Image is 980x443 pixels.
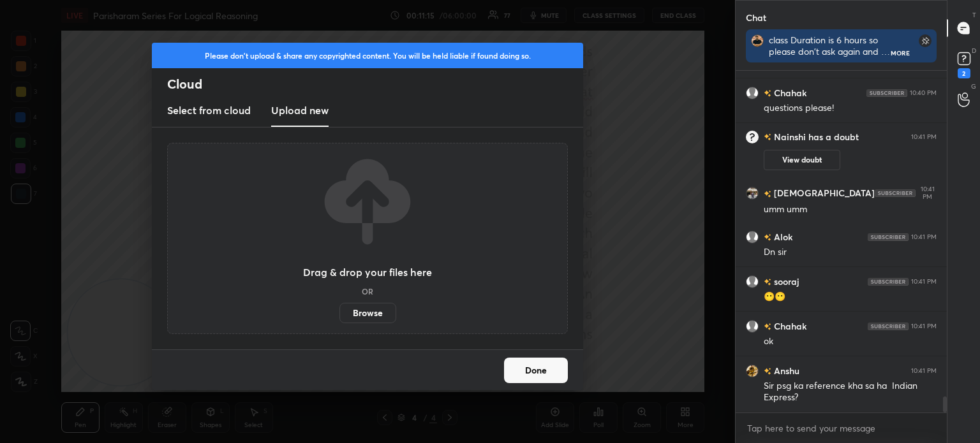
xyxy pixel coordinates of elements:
[918,185,937,201] div: 10:41 PM
[971,82,976,91] p: G
[771,364,799,377] h6: Anshu
[764,323,771,330] img: no-rating-badge.077c3623.svg
[746,320,759,333] img: default.png
[910,89,937,97] div: 10:40 PM
[764,234,771,241] img: no-rating-badge.077c3623.svg
[771,86,806,99] h6: Chahak
[764,131,771,143] img: no-rating-badge.077c3623.svg
[972,46,976,55] p: D
[764,90,771,97] img: no-rating-badge.077c3623.svg
[736,1,776,34] p: Chat
[746,275,759,288] img: default.png
[868,278,909,286] img: 4P8fHbbgJtejmAAAAAElFTkSuQmCC
[771,131,806,143] h6: Nainshi
[271,103,329,118] h3: Upload new
[764,368,771,375] img: no-rating-badge.077c3623.svg
[746,187,759,200] img: 423326c9e19049979fb3a1b041a81b46.jpg
[958,68,970,78] div: 2
[771,319,806,333] h6: Chahak
[764,246,937,259] div: Dn sir
[972,10,976,20] p: T
[866,89,907,97] img: 4P8fHbbgJtejmAAAAAElFTkSuQmCC
[167,103,251,118] h3: Select from cloud
[911,367,937,375] div: 10:41 PM
[868,233,909,241] img: 4P8fHbbgJtejmAAAAAElFTkSuQmCC
[764,150,840,170] button: View doubt
[764,335,937,348] div: ok
[746,365,759,377] img: 0156f79207e3424aa1ff676771f0ff01.jpg
[764,380,937,404] div: Sir psg ka reference kha sa ha Indian Express?
[911,133,937,141] div: 10:41 PM
[504,358,568,383] button: Done
[736,71,947,412] div: grid
[362,287,373,295] h5: OR
[746,231,759,243] img: default.png
[911,233,937,241] div: 10:41 PM
[764,291,937,303] div: 😶😶
[875,189,916,197] img: 4P8fHbbgJtejmAAAAAElFTkSuQmCC
[911,323,937,330] div: 10:41 PM
[806,131,859,143] span: has a doubt
[764,102,937,115] div: questions please!
[868,323,909,330] img: 4P8fHbbgJtejmAAAAAElFTkSuQmCC
[769,34,891,57] div: class Duration is 6 hours so please don't ask again and again . and don't irritate
[891,48,910,57] div: More
[751,34,764,47] img: 4b40390f03df4bc2a901db19e4fe98f0.jpg
[152,43,583,68] div: Please don't upload & share any copyrighted content. You will be held liable if found doing so.
[771,187,875,200] h6: [DEMOGRAPHIC_DATA]
[771,230,792,243] h6: Alok
[771,275,799,288] h6: sooraj
[303,267,432,277] h3: Drag & drop your files here
[911,278,937,286] div: 10:41 PM
[764,203,937,216] div: umm umm
[746,87,759,99] img: default.png
[764,191,771,198] img: no-rating-badge.077c3623.svg
[167,76,583,92] h2: Cloud
[764,279,771,286] img: no-rating-badge.077c3623.svg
